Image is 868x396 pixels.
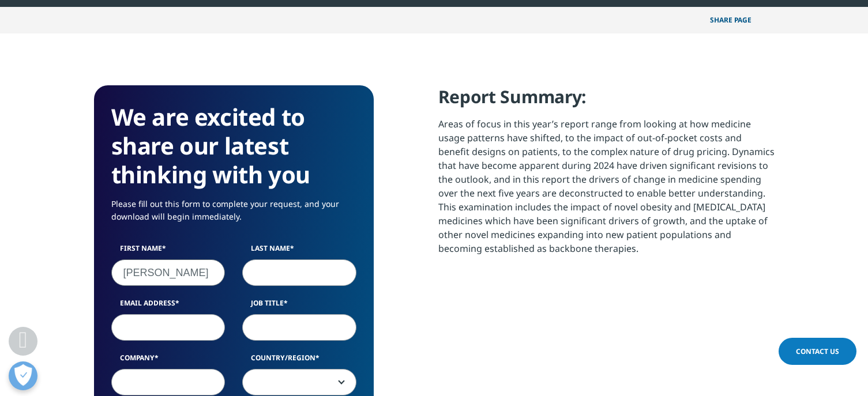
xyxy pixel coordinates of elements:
label: Job Title [242,298,356,314]
a: Contact Us [779,338,856,365]
button: Share PAGEShare PAGE [701,7,775,33]
h3: We are excited to share our latest thinking with you [111,103,356,189]
label: Country/Region [242,353,356,369]
p: Please fill out this form to complete your request, and your download will begin immediately. [111,198,356,232]
label: Company [111,353,226,369]
span: Contact Us [796,346,839,356]
label: Email Address [111,298,226,314]
p: Areas of focus in this year’s report range from looking at how medicine usage patterns have shift... [438,117,775,264]
button: Open Preferences [9,361,37,390]
h4: Report Summary: [438,85,775,117]
label: Last Name [242,243,356,259]
label: First Name [111,243,226,259]
p: Share PAGE [701,7,775,33]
